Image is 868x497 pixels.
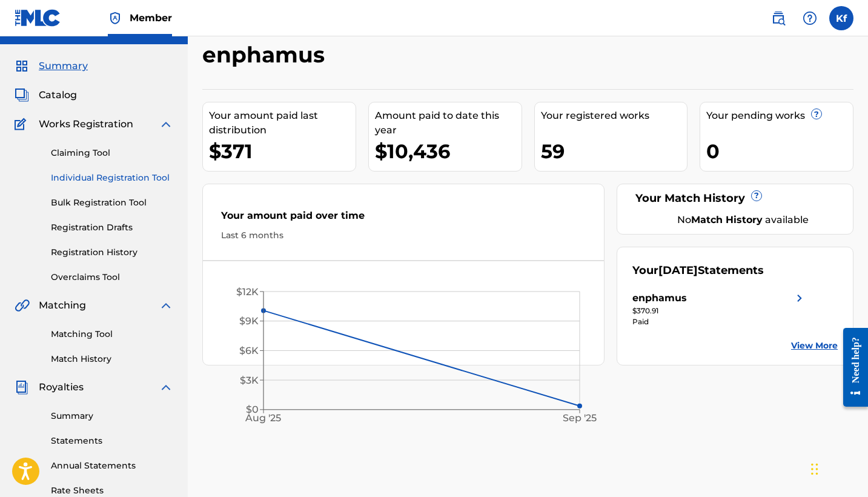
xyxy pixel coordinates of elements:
div: $371 [209,138,356,165]
img: help [803,11,817,25]
div: $370.91 [632,305,807,316]
img: MLC Logo [15,9,61,27]
div: $10,436 [375,138,522,165]
img: search [771,11,786,25]
iframe: Resource Center [834,318,868,418]
tspan: $3K [240,375,259,386]
div: 59 [541,138,687,165]
span: Catalog [39,88,77,102]
span: Summary [39,59,88,73]
a: Bulk Registration Tool [51,196,173,209]
a: CatalogCatalog [15,88,77,102]
a: Annual Statements [51,459,173,472]
a: Match History [51,353,173,365]
div: 0 [706,138,853,165]
img: Top Rightsholder [108,11,122,25]
div: Paid [632,316,807,327]
tspan: $9K [239,315,259,327]
a: Statements [51,435,173,447]
img: Catalog [15,88,29,102]
span: Member [130,11,172,25]
span: ? [752,191,761,201]
div: Help [798,6,822,30]
span: Matching [39,298,86,313]
img: Royalties [15,380,29,395]
div: Your registered works [541,108,687,123]
img: expand [159,380,173,395]
strong: Match History [691,214,763,225]
tspan: $0 [246,404,259,415]
a: Registration History [51,246,173,259]
tspan: Aug '25 [245,412,282,424]
img: Matching [15,298,30,313]
img: Summary [15,59,29,73]
div: User Menu [829,6,853,30]
div: enphamus [632,291,687,305]
a: Summary [51,410,173,422]
a: Matching Tool [51,328,173,341]
img: Works Registration [15,117,30,132]
div: Amount paid to date this year [375,108,522,138]
img: expand [159,117,173,132]
div: No available [648,213,838,227]
a: Claiming Tool [51,147,173,159]
a: View More [791,339,838,352]
tspan: $12K [236,286,259,298]
iframe: Chat Widget [807,439,868,497]
div: Your Match History [632,190,838,207]
div: Your amount paid over time [221,208,586,229]
a: enphamusright chevron icon$370.91Paid [632,291,807,327]
a: Overclaims Tool [51,271,173,284]
img: right chevron icon [792,291,807,305]
span: Works Registration [39,117,133,132]
img: expand [159,298,173,313]
a: Public Search [766,6,790,30]
h2: enphamus [202,41,331,68]
tspan: $6K [239,345,259,356]
span: ? [812,109,821,119]
div: Your pending works [706,108,853,123]
a: SummarySummary [15,59,88,73]
a: Individual Registration Tool [51,172,173,184]
div: Last 6 months [221,229,586,242]
a: Rate Sheets [51,484,173,497]
span: [DATE] [658,264,698,277]
tspan: Sep '25 [563,412,597,424]
span: Royalties [39,380,84,395]
div: Your Statements [632,262,764,279]
div: Drag [811,451,818,487]
div: Your amount paid last distribution [209,108,356,138]
a: Registration Drafts [51,221,173,234]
